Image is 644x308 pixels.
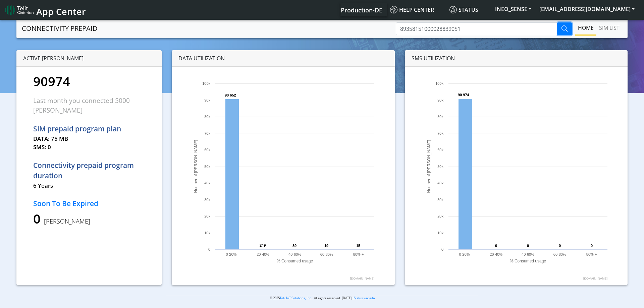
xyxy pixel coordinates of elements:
text: 0 [559,244,561,248]
text: 70k [437,131,443,135]
text: 0 [208,247,210,251]
p: 6 Years [33,181,145,190]
a: Telit IoT Solutions, Inc. [280,296,312,300]
span: Production-DE [341,6,382,14]
text: 60-80% [320,252,333,256]
text: 0 [441,247,443,251]
text: 19 [324,244,328,248]
a: Status [447,3,491,16]
text: 0 [591,244,593,248]
p: Soon To Be Expired [33,198,145,209]
span: Status [449,6,478,13]
text: 90 652 [225,93,236,97]
text: 70k [204,131,210,135]
text: 20-40% [257,252,269,256]
button: INEO_SENSE [491,3,535,15]
text: 40k [204,181,210,185]
div: SMS UTILIZATION [405,50,628,67]
text: 10k [204,231,210,235]
text: 30k [437,198,443,202]
text: 249 [260,243,266,247]
text: 60-80% [553,252,566,256]
p: SMS: 0 [33,143,145,151]
span: [PERSON_NAME] [41,217,90,225]
img: logo-telit-cinterion-gw-new.png [5,5,34,15]
img: knowledge.svg [390,6,397,13]
text: 50k [204,165,210,169]
text: 100k [202,81,210,85]
text: 100k [435,81,443,85]
text: 50k [437,165,443,169]
text: 39 [292,244,297,248]
text: 20-40% [490,252,502,256]
text: 20k [204,214,210,218]
text: 80% + [586,252,597,256]
p: Connectivity prepaid program duration [33,160,145,181]
text: Number of [PERSON_NAME] [194,140,198,193]
text: % Consumed usage [510,259,546,263]
text: 60k [437,148,443,152]
p: Last month you connected 5000 [PERSON_NAME] [33,96,145,115]
text: 15 [356,244,360,248]
a: CONNECTIVITY PREPAID [22,22,98,35]
p: SIM prepaid program plan [33,124,145,134]
span: Help center [390,6,434,13]
text: 0-20% [226,252,237,256]
p: 90974 [33,72,145,91]
text: [DOMAIN_NAME] [583,277,607,280]
input: Type to Search ICCID [396,22,557,35]
a: Your current platform instance [340,3,382,16]
text: 30k [204,198,210,202]
text: 90k [204,98,210,102]
a: Home [575,21,596,35]
text: 90 974 [458,93,470,97]
text: 80k [437,115,443,119]
a: SIM LIST [596,21,622,35]
div: ACTIVE [PERSON_NAME] [16,50,162,67]
text: 10k [437,231,443,235]
text: 60k [204,148,210,152]
a: Help center [387,3,447,16]
text: Number of [PERSON_NAME] [427,140,431,193]
span: App Center [36,5,86,18]
text: 40k [437,181,443,185]
text: % Consumed usage [277,259,313,263]
a: App Center [5,3,85,17]
text: 80k [204,115,210,119]
p: DATA: 75 MB [33,134,145,143]
a: Status website [354,296,375,300]
text: 0 [495,244,497,248]
text: 0 [527,244,529,248]
text: [DOMAIN_NAME] [350,277,374,280]
button: [EMAIL_ADDRESS][DOMAIN_NAME] [535,3,639,15]
text: 90k [437,98,443,102]
p: 0 [33,209,145,228]
p: © 2025 . All rights reserved. [DATE] | [166,296,478,301]
text: 80% + [353,252,364,256]
text: 20k [437,214,443,218]
text: 40-60% [522,252,534,256]
text: 40-60% [288,252,301,256]
div: DATA UTILIZATION [172,50,395,67]
img: status.svg [449,6,457,13]
text: 0-20% [459,252,470,256]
